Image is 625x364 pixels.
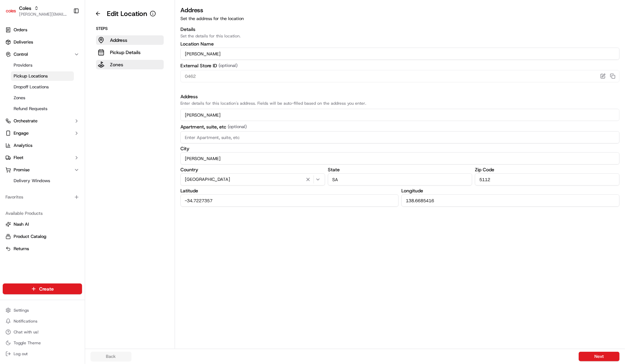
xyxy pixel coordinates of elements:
a: Product Catalog [5,233,79,240]
p: Set the address for the location [180,16,620,22]
a: 📗Knowledge Base [4,96,55,108]
input: Enter City [180,152,620,164]
p: Set the details for this location. [180,33,620,39]
input: Enter Apartment, suite, etc [180,131,620,143]
div: Available Products [3,208,82,219]
span: Engage [14,130,29,136]
a: Nash AI [5,221,79,227]
button: ColesColes[PERSON_NAME][EMAIL_ADDRESS][DOMAIN_NAME] [3,3,70,19]
p: Enter details for this location's address. Fields will be auto-filled based on the address you en... [180,101,620,106]
a: Pickup Locations [11,71,74,81]
div: 💻 [58,99,63,104]
button: Engage [3,128,82,139]
div: 📗 [7,99,12,104]
span: Toggle Theme [14,340,41,346]
span: Providers [14,62,32,68]
input: Enter address [180,109,620,121]
label: Zip Code [475,167,620,172]
span: Knowledge Base [14,98,52,105]
button: Orchestrate [3,116,82,126]
button: Chat with us! [3,327,82,337]
a: Returns [5,246,79,252]
p: Zones [110,61,123,68]
span: Create [39,285,54,292]
span: Delivery Windows [14,178,50,184]
button: Coles [19,5,31,12]
span: Product Catalog [14,233,46,240]
h1: Edit Location [107,9,147,18]
button: Promise [3,164,82,175]
span: (optional) [228,124,247,130]
img: 1736555255976-a54dd68f-1ca7-489b-9aae-adbdc363a1c4 [7,65,19,77]
h3: Address [180,5,620,15]
span: Refund Requests [14,106,47,112]
label: External Store ID [180,63,620,69]
span: Orders [14,27,27,33]
button: Product Catalog [3,231,82,242]
p: Steps [96,26,164,31]
input: Got a question? Start typing here... [18,44,123,51]
button: Returns [3,243,82,254]
span: Chat with us! [14,329,38,335]
span: Log out [14,351,28,357]
p: Address [110,37,127,44]
p: Pickup Details [110,49,141,56]
span: Analytics [14,142,32,149]
h3: Address [180,93,620,100]
a: Providers [11,60,74,70]
span: Orchestrate [14,118,37,124]
img: Nash [7,6,20,20]
span: Dropoff Locations [14,84,49,90]
label: City [180,146,620,151]
span: Returns [14,246,29,252]
span: Fleet [14,155,23,161]
button: Next [579,352,620,361]
a: 💻API Documentation [55,96,112,108]
label: Latitude [180,188,399,193]
span: Pickup Locations [14,73,48,79]
a: Delivery Windows [11,176,74,186]
span: Notifications [14,318,37,324]
input: Enter External Store ID [180,70,620,82]
button: Zones [96,60,164,69]
button: Settings [3,306,82,315]
a: Powered byPylon [48,115,82,120]
a: Deliveries [3,37,82,48]
button: [GEOGRAPHIC_DATA] [180,173,325,186]
span: API Documentation [64,98,109,105]
div: Favorites [3,192,82,203]
label: Country [180,167,325,172]
span: [GEOGRAPHIC_DATA] [185,176,230,183]
span: Nash AI [14,221,29,227]
p: Welcome 👋 [7,27,124,38]
button: Notifications [3,316,82,326]
button: Start new chat [116,67,124,75]
a: Analytics [3,140,82,151]
img: Coles [5,5,16,16]
a: Orders [3,24,82,35]
button: Log out [3,349,82,359]
span: Deliveries [14,39,33,45]
button: Address [96,35,164,45]
a: Zones [11,93,74,103]
h3: Details [180,26,620,33]
label: State [328,167,472,172]
input: Enter Longitude [401,194,620,207]
button: Nash AI [3,219,82,230]
button: [PERSON_NAME][EMAIL_ADDRESS][DOMAIN_NAME] [19,12,68,17]
label: Location Name [180,41,620,46]
a: Dropoff Locations [11,82,74,92]
a: Refund Requests [11,104,74,114]
button: Create [3,283,82,294]
span: Settings [14,308,29,313]
button: Fleet [3,152,82,163]
input: Enter State [328,173,472,186]
span: (optional) [219,63,238,69]
input: Location name [180,48,620,60]
span: Pylon [68,115,82,120]
div: We're available if you need us! [23,71,86,77]
button: Toggle Theme [3,338,82,348]
span: Zones [14,95,25,101]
